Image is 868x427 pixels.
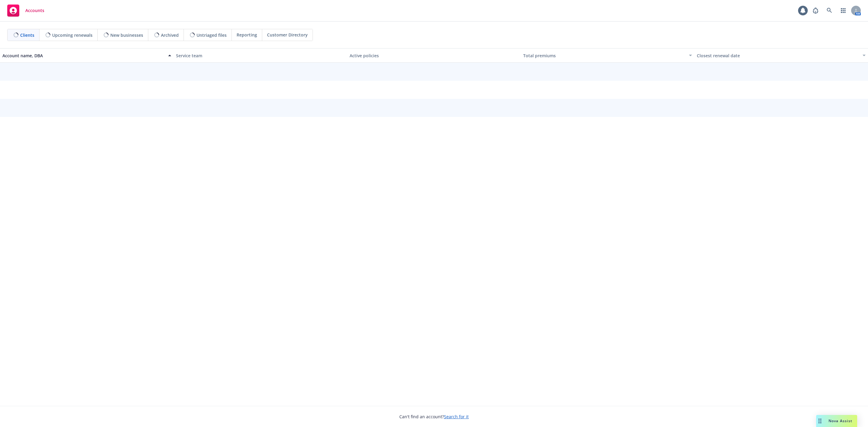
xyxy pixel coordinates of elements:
[829,418,852,423] span: Nova Assist
[20,32,34,38] span: Clients
[823,5,835,17] a: Search
[174,48,347,63] button: Service team
[267,32,308,38] span: Customer Directory
[399,413,469,420] span: Can't find an account?
[197,32,227,38] span: Untriaged files
[110,32,143,38] span: New businesses
[837,5,849,17] a: Switch app
[350,52,518,59] div: Active policies
[816,415,824,427] div: Drag to move
[237,32,257,38] span: Reporting
[25,8,44,13] span: Accounts
[161,32,179,38] span: Archived
[52,32,93,38] span: Upcoming renewals
[810,5,822,17] a: Report a Bug
[523,52,685,59] div: Total premiums
[176,52,345,59] div: Service team
[2,52,165,59] div: Account name, DBA
[5,2,47,19] a: Accounts
[697,52,859,59] div: Closest renewal date
[347,48,521,63] button: Active policies
[444,414,469,419] a: Search for it
[521,48,694,63] button: Total premiums
[816,415,857,427] button: Nova Assist
[694,48,868,63] button: Closest renewal date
